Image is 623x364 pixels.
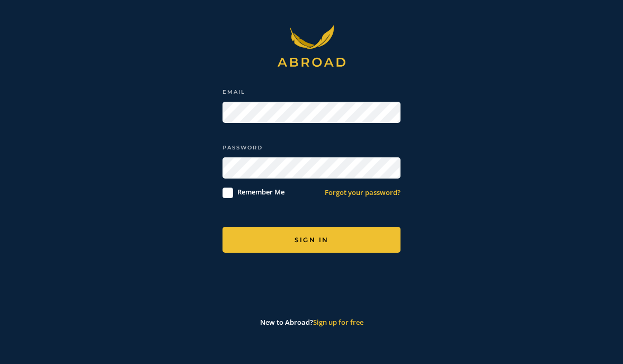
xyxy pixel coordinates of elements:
a: Sign up for free [313,317,363,327]
label: PASSWORD [222,144,400,151]
span: New to Abroad? [260,317,313,327]
img: header logo [273,25,350,72]
label: EMAIL [222,88,400,95]
button: SIGN IN [222,227,400,253]
label: Remember Me [237,187,284,197]
a: Forgot your password? [325,188,400,197]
